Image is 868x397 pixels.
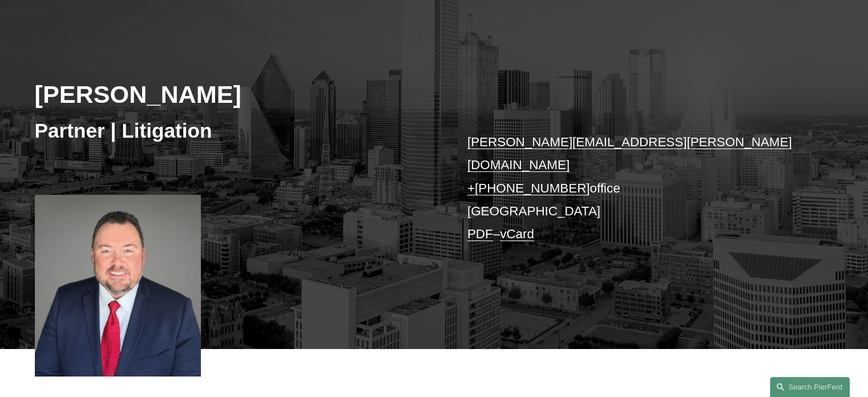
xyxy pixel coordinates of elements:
p: office [GEOGRAPHIC_DATA] – [467,131,800,246]
a: vCard [500,227,534,241]
a: [PERSON_NAME][EMAIL_ADDRESS][PERSON_NAME][DOMAIN_NAME] [467,135,792,172]
h2: [PERSON_NAME] [35,79,434,109]
a: + [467,181,475,195]
h3: Partner | Litigation [35,118,434,143]
a: Search this site [770,377,850,397]
a: PDF [467,227,493,241]
a: [PHONE_NUMBER] [475,181,590,195]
